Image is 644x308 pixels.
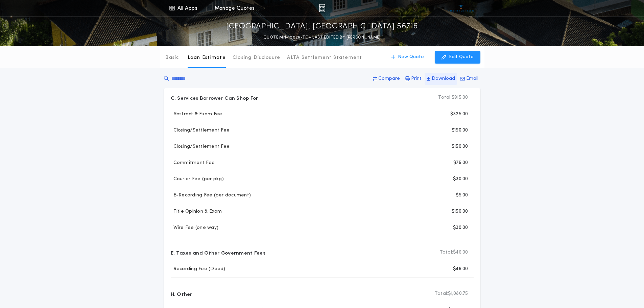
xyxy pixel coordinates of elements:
p: $75.00 [453,160,468,166]
p: Loan Estimate [188,54,226,61]
p: $915.00 [438,94,468,101]
p: Download [432,75,455,82]
button: Edit Quote [435,51,480,64]
p: Courier Fee (per pkg) [171,176,224,183]
p: $30.00 [453,224,468,231]
p: [GEOGRAPHIC_DATA], [GEOGRAPHIC_DATA] 56716 [226,21,418,32]
img: vs-icon [448,5,474,11]
button: Email [458,73,480,85]
p: $30.00 [453,176,468,183]
p: $150.00 [452,208,468,215]
p: Email [466,75,478,82]
p: ALTA Settlement Statement [287,54,362,61]
p: $46.00 [453,266,468,273]
p: C. Services Borrower Can Shop For [171,92,258,103]
p: $5.00 [456,192,468,199]
p: $150.00 [452,127,468,134]
b: Total: [435,290,448,297]
img: img [319,4,325,12]
p: E. Taxes and Other Government Fees [171,247,265,258]
p: Closing/Settlement Fee [171,143,230,150]
p: Print [411,75,422,82]
p: H. Other [171,288,192,299]
p: $150.00 [452,143,468,150]
button: Download [425,73,457,85]
b: Total: [440,249,453,256]
p: Edit Quote [449,54,474,61]
button: Print [403,73,424,85]
p: Wire Fee (one way) [171,224,219,231]
button: Compare [371,73,402,85]
p: $325.00 [450,111,468,118]
p: $46.00 [440,249,468,256]
p: Abstract & Exam Fee [171,111,222,118]
p: $1,080.75 [435,290,468,297]
p: Closing Disclosure [233,54,281,61]
p: Title Opinion & Exam [171,208,222,215]
p: QUOTE MN-10026-TC - LAST EDITED BY [PERSON_NAME] [263,34,381,41]
p: New Quote [398,54,424,61]
p: Commitment Fee [171,160,215,166]
p: Closing/Settlement Fee [171,127,230,134]
p: E-Recording Fee (per document) [171,192,251,199]
button: New Quote [384,51,431,64]
p: Basic [165,54,179,61]
b: Total: [438,94,452,101]
p: Recording Fee (Deed) [171,266,225,273]
p: Compare [378,75,400,82]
